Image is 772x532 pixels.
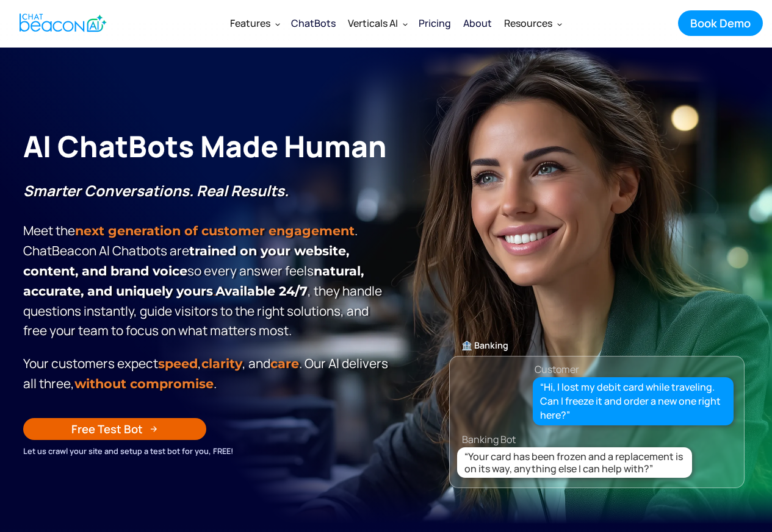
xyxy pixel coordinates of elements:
[498,9,567,38] div: Resources
[535,361,579,378] div: Customer
[23,127,392,166] h1: AI ChatBots Made Human
[23,263,364,299] span: .
[75,223,355,238] strong: next generation of customer engagement
[23,180,289,200] strong: Smarter Conversations. Real Results.
[690,15,751,31] div: Book Demo
[419,15,451,32] div: Pricing
[201,356,242,371] span: clarity
[150,425,157,433] img: Arrow
[450,337,744,354] div: 🏦 Banking
[9,8,114,38] a: home
[23,181,392,340] p: Meet the . ChatBeacon Al Chatbots are so every answer feels , they handle questions instantly, gu...
[540,380,727,423] div: “Hi, I lost my debit card while traveling. Can I freeze it and order a new one right here?”
[230,15,270,32] div: Features
[215,283,308,299] strong: Available 24/7
[74,376,214,391] span: without compromise
[23,353,392,394] p: Your customers expect , , and . Our Al delivers all three, .
[285,7,342,39] a: ChatBots
[457,7,498,39] a: About
[224,9,285,38] div: Features
[403,21,408,26] img: Dropdown
[23,418,206,440] a: Free Test Bot
[71,421,143,437] div: Free Test Bot
[270,356,299,371] span: care
[413,7,457,39] a: Pricing
[557,21,562,26] img: Dropdown
[678,10,763,36] a: Book Demo
[275,21,280,26] img: Dropdown
[23,243,349,278] strong: trained on your website, content, and brand voice
[158,356,198,371] strong: speed
[348,15,398,32] div: Verticals AI
[23,444,392,458] div: Let us crawl your site and setup a test bot for you, FREE!
[342,9,413,38] div: Verticals AI
[463,15,492,32] div: About
[291,15,336,32] div: ChatBots
[23,263,364,299] strong: natural, accurate, and uniquely yours
[504,15,552,32] div: Resources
